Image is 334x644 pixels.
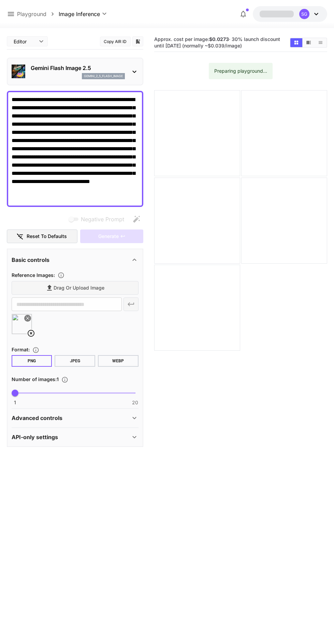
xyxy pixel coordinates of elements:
span: 1 [14,399,16,406]
button: Show images in video view [303,38,315,47]
span: Negative Prompt [81,215,124,223]
span: Number of images : 1 [12,376,59,382]
nav: breadcrumb [17,10,59,18]
button: Reset to defaults [7,229,78,243]
div: Show images in grid viewShow images in video viewShow images in list view [290,38,327,48]
span: Image Inference [59,10,100,18]
button: Upload a reference image to guide the result. This is needed for Image-to-Image or Inpainting. Su... [55,272,67,279]
p: gemini_2_5_flash_image [84,74,123,79]
span: Format : [12,347,30,352]
p: Basic controls [12,256,49,264]
div: API-only settings [12,429,139,445]
p: Gemini Flash Image 2.5 [31,64,125,72]
button: Show images in grid view [290,38,302,47]
span: 20 [132,399,138,406]
span: Editor [14,38,35,45]
span: Negative prompts are not compatible with the selected model. [67,215,130,223]
button: Specify how many images to generate in a single request. Each image generation will be charged se... [59,376,71,383]
button: Copy AIR ID [100,37,131,46]
span: Reference Images : [12,272,55,278]
div: Gemini Flash Image 2.5gemini_2_5_flash_image [12,61,139,82]
div: Basic controls [12,252,139,268]
button: Choose the file format for the output image. [30,347,42,353]
button: PNG [12,355,52,367]
p: API-only settings [12,433,58,441]
div: Advanced controls [12,410,139,426]
a: Playground [17,10,46,18]
div: Preparing playground... [214,65,267,77]
button: Show images in list view [315,38,326,47]
b: $0.0273 [209,36,229,42]
button: JPEG [55,355,95,367]
button: WEBP [98,355,139,367]
p: Advanced controls [12,414,62,422]
span: Approx. cost per image: · 30% launch discount until [DATE] (normally ~$0.039/image) [154,36,280,48]
button: Add to library [135,37,141,45]
button: SG [253,6,327,22]
div: SG [299,9,309,19]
